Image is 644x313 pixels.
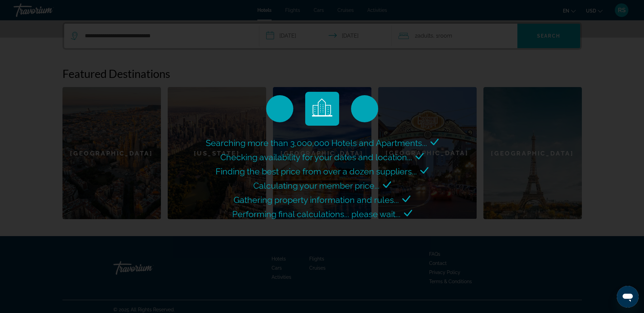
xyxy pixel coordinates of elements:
span: Checking availability for your dates and location... [220,152,412,162]
iframe: Button to launch messaging window [617,286,639,308]
span: Searching more than 3,000,000 Hotels and Apartments... [206,138,427,148]
span: Finding the best price from over a dozen suppliers... [216,166,417,176]
span: Calculating your member price... [253,181,380,191]
span: Performing final calculations... please wait... [232,209,401,219]
span: Gathering property information and rules... [234,195,399,205]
